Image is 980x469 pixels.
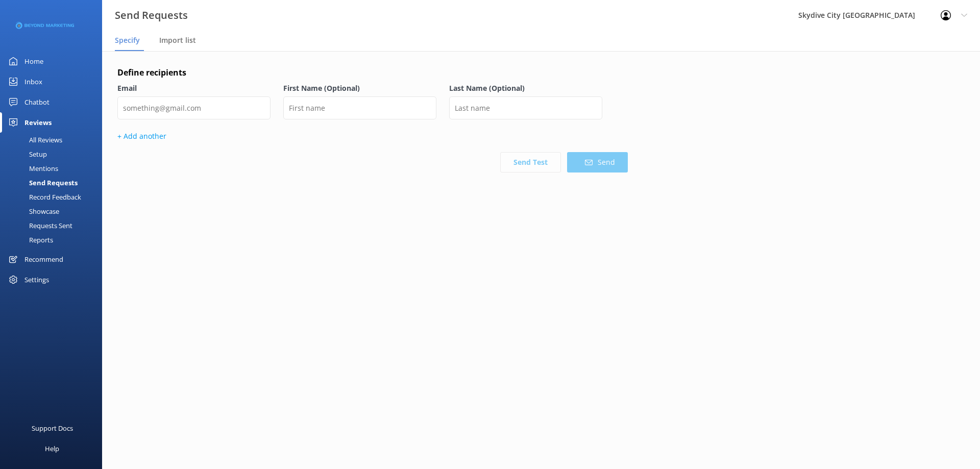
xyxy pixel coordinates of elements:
[24,269,49,290] div: Settings
[449,96,602,119] input: Last name
[6,176,102,190] a: Send Requests
[6,218,72,233] div: Requests Sent
[117,96,271,119] input: something@gmail.com
[6,204,102,218] a: Showcase
[6,190,81,204] div: Record Feedback
[6,218,102,233] a: Requests Sent
[115,7,188,23] h3: Send Requests
[6,233,102,247] a: Reports
[6,133,62,147] div: All Reviews
[45,438,59,459] div: Help
[449,83,602,94] label: Last Name (Optional)
[117,66,628,80] h4: Define recipients
[6,161,102,176] a: Mentions
[6,147,47,161] div: Setup
[117,83,271,94] label: Email
[283,83,436,94] label: First Name (Optional)
[117,131,628,142] p: + Add another
[159,35,196,45] span: Import list
[6,190,102,204] a: Record Feedback
[283,96,436,119] input: First name
[24,71,42,92] div: Inbox
[24,112,52,133] div: Reviews
[24,92,50,112] div: Chatbot
[6,161,58,176] div: Mentions
[115,35,140,45] span: Specify
[32,418,73,438] div: Support Docs
[24,249,63,269] div: Recommend
[6,133,102,147] a: All Reviews
[6,147,102,161] a: Setup
[24,51,43,71] div: Home
[15,22,74,30] img: 3-1676954853.png
[6,204,59,218] div: Showcase
[6,233,53,247] div: Reports
[6,176,78,190] div: Send Requests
